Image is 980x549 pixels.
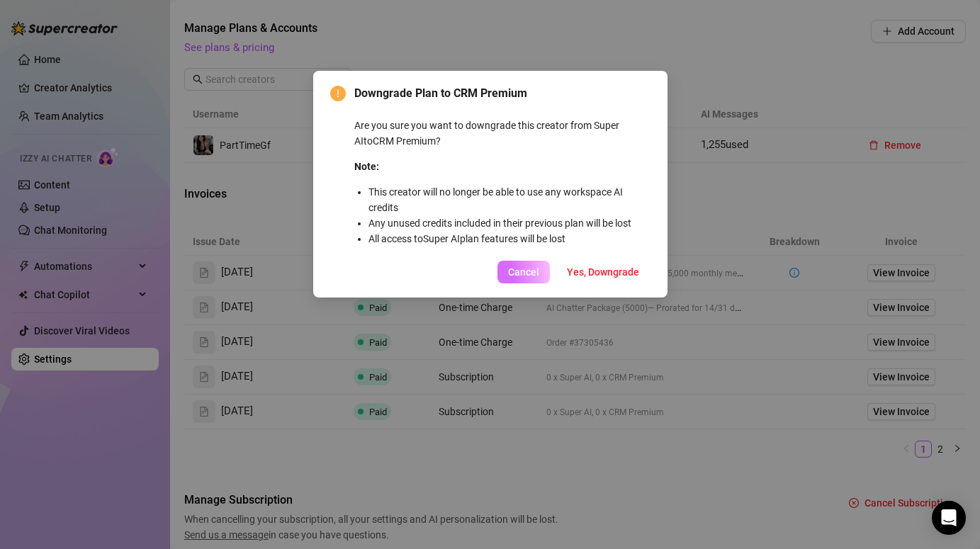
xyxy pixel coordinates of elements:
[368,215,650,231] li: Any unused credits included in their previous plan will be lost
[368,231,650,247] li: All access to Super AI plan features will be lost
[354,85,650,102] span: Downgrade Plan to CRM Premium
[330,86,346,101] span: exclamation-circle
[354,161,379,172] strong: Note:
[508,266,539,278] span: Cancel
[932,501,966,535] div: Open Intercom Messenger
[368,184,650,215] li: This creator will no longer be able to use any workspace AI credits
[567,266,639,278] span: Yes, Downgrade
[497,261,550,283] button: Cancel
[354,118,650,149] p: Are you sure you want to downgrade this creator from Super AI to CRM Premium ?
[556,261,650,283] button: Yes, Downgrade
